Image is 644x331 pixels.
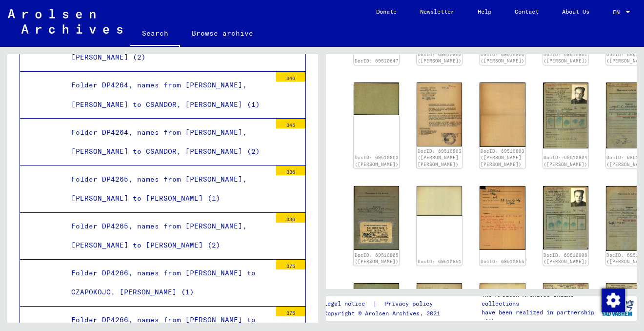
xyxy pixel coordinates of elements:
span: EN [613,9,624,16]
p: have been realized in partnership with [482,308,598,326]
div: Folder DP4264, names from [PERSON_NAME], [PERSON_NAME] to CSANDOR, [PERSON_NAME] (1) [64,76,271,114]
img: 002.jpg [354,83,399,115]
a: DocID: 69510803 ([PERSON_NAME] [PERSON_NAME]) [418,148,462,167]
a: DocID: 69510851 [418,259,462,264]
img: 001.jpg [417,283,462,312]
img: yv_logo.png [599,296,636,320]
img: 001.jpg [543,283,588,311]
div: | [324,299,444,309]
div: 346 [276,72,305,82]
img: 002.jpg [354,186,399,250]
a: DocID: 69510802 ([PERSON_NAME]) [355,155,399,167]
a: Search [130,21,180,47]
a: DocID: 69510806 ([PERSON_NAME]) [543,252,587,265]
a: DocID: 69510801 ([PERSON_NAME]) [543,52,587,64]
a: DocID: 69510805 ([PERSON_NAME]) [355,252,399,265]
a: Legal notice [324,299,373,309]
img: 002.jpg [480,83,525,146]
div: 375 [276,307,305,316]
a: DocID: 69510847 [355,58,399,63]
p: The Arolsen Archives online collections [482,290,598,308]
div: 336 [276,165,305,175]
img: 001.jpg [417,83,462,146]
div: 375 [276,260,305,269]
a: Browse archive [180,21,265,45]
div: Folder DP4265, names from [PERSON_NAME], [PERSON_NAME] to [PERSON_NAME] (2) [64,217,271,255]
img: 001.jpg [543,186,588,250]
a: DocID: 69510804 ([PERSON_NAME]) [543,155,587,167]
a: Privacy policy [377,299,444,309]
div: 345 [276,119,305,128]
div: 336 [276,213,305,223]
img: Change consent [602,289,625,312]
a: DocID: 69510800 ([PERSON_NAME]) [418,52,462,64]
div: Folder DP4265, names from [PERSON_NAME], [PERSON_NAME] to [PERSON_NAME] (1) [64,170,271,208]
a: DocID: 69510800 ([PERSON_NAME]) [481,52,524,64]
img: 001.jpg [543,83,588,148]
img: 001.jpg [480,186,525,250]
p: Copyright © Arolsen Archives, 2021 [324,309,444,318]
a: DocID: 69510803 ([PERSON_NAME] [PERSON_NAME]) [481,148,524,167]
img: Arolsen_neg.svg [8,9,122,34]
img: 002.jpg [354,283,399,315]
div: Folder DP4266, names from [PERSON_NAME] to CZAPOKOJC, [PERSON_NAME] (1) [64,264,271,302]
img: 002.jpg [417,186,462,216]
img: 002.jpg [480,283,525,312]
a: DocID: 69510855 [481,259,524,264]
div: Folder DP4264, names from [PERSON_NAME], [PERSON_NAME] to CSANDOR, [PERSON_NAME] (2) [64,123,271,161]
